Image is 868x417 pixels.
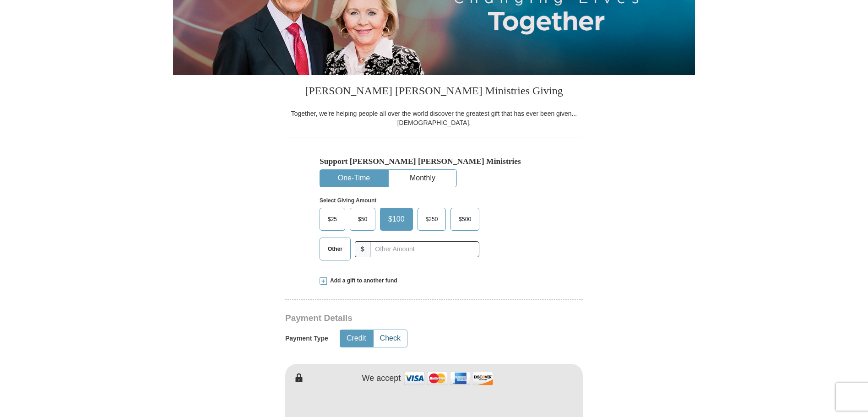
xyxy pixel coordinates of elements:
span: $500 [454,212,476,226]
button: Monthly [389,170,456,187]
span: $25 [323,212,342,226]
button: One-Time [320,170,388,187]
h3: [PERSON_NAME] [PERSON_NAME] Ministries Giving [285,75,583,109]
span: Add a gift to another fund [327,277,397,285]
h5: Payment Type [285,335,328,342]
input: Other Amount [370,241,479,257]
span: $100 [384,212,409,226]
span: $250 [421,212,443,226]
span: Other [323,242,347,256]
button: Credit [340,330,373,347]
h4: We accept [362,374,401,384]
div: Together, we're helping people all over the world discover the greatest gift that has ever been g... [285,109,583,127]
h3: Payment Details [285,313,519,324]
button: Check [374,330,407,347]
span: $ [355,241,370,257]
h5: Support [PERSON_NAME] [PERSON_NAME] Ministries [320,157,548,166]
img: credit cards accepted [403,368,494,388]
strong: Select Giving Amount [320,197,376,204]
span: $50 [353,212,372,226]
